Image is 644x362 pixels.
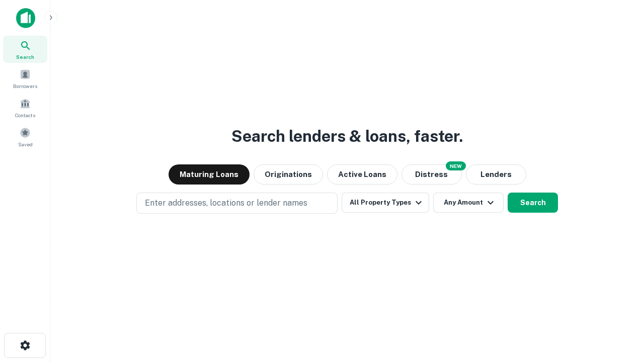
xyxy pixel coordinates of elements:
[327,164,397,185] button: Active Loans
[3,94,47,121] a: Contacts
[3,123,47,150] a: Saved
[231,124,463,148] h3: Search lenders & loans, faster.
[594,282,644,330] iframe: Chat Widget
[3,36,47,63] a: Search
[254,164,323,185] button: Originations
[466,164,526,185] button: Lenders
[16,8,35,28] img: capitalize-icon.png
[15,111,35,119] span: Contacts
[136,193,338,214] button: Enter addresses, locations or lender names
[16,53,34,61] span: Search
[342,193,429,213] button: All Property Types
[169,164,250,185] button: Maturing Loans
[433,193,504,213] button: Any Amount
[145,197,307,209] p: Enter addresses, locations or lender names
[3,65,47,92] a: Borrowers
[13,82,37,90] span: Borrowers
[18,140,33,148] span: Saved
[508,193,558,213] button: Search
[446,161,466,170] div: NEW
[401,164,462,185] button: Search distressed loans with lien and other non-mortgage details.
